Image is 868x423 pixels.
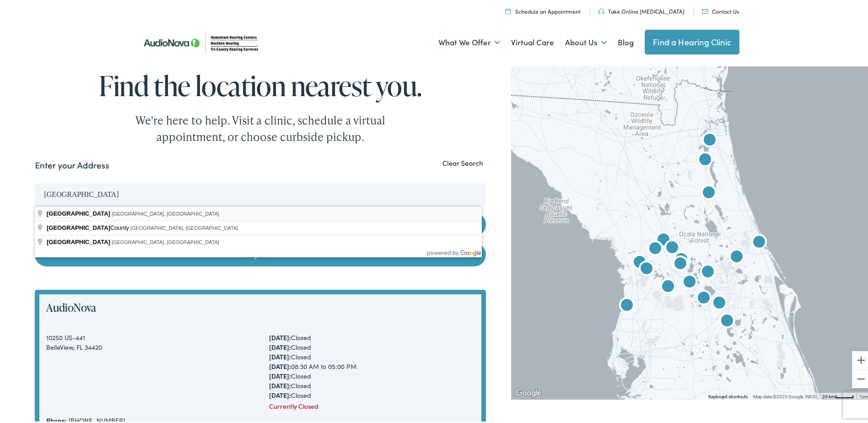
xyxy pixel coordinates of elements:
div: NextGen Hearing by AudioNova [698,181,720,203]
div: BelleView, FL 34420 [46,341,252,350]
span: County [47,222,130,229]
div: AudioNova [679,270,701,292]
span: [GEOGRAPHIC_DATA] [47,222,110,229]
strong: [DATE]: [269,360,291,369]
a: Find a Hearing Clinic [645,28,739,53]
div: AudioNova [629,250,651,272]
strong: Phone: [46,414,67,423]
span: [GEOGRAPHIC_DATA], [GEOGRAPHIC_DATA] [130,223,238,229]
div: AudioNova [644,237,666,259]
strong: [DATE]: [269,350,291,359]
div: 10250 US-441 [46,331,252,341]
strong: [DATE]: [269,331,291,340]
img: utility icon [505,6,511,12]
div: AudioNova [669,252,691,274]
strong: [DATE]: [269,341,291,350]
div: AudioNova [694,148,716,170]
div: NextGen Hearing by AudioNova [699,128,721,150]
div: Closed Closed Closed 08:30 AM to 05:00 PM Closed Closed Closed [269,331,474,398]
div: Tri-County Hearing Services by AudioNova [652,228,674,250]
a: Virtual Care [511,24,554,58]
img: Google [513,385,544,397]
div: AudioNova [726,245,748,267]
img: utility icon [598,7,604,12]
strong: [DATE]: [269,389,291,398]
div: Currently Closed [269,400,474,409]
a: Contact Us [702,5,739,13]
a: What We Offer [438,24,500,58]
button: Map Scale: 20 km per 37 pixels [819,391,857,397]
div: AudioNova [697,260,719,282]
div: AudioNova [661,236,683,258]
h1: Find the location nearest you. [35,69,485,99]
label: Enter your Address [35,157,109,170]
strong: [DATE]: [269,379,291,388]
div: Tri-County Hearing Services by AudioNova [616,293,638,315]
input: Enter your address or zip code [35,181,485,204]
button: Keyboard shortcuts [708,392,748,398]
span: [GEOGRAPHIC_DATA], [GEOGRAPHIC_DATA] [112,238,219,243]
a: AudioNova [46,298,96,313]
div: We're here to help. Visit a clinic, schedule a virtual appointment, or choose curbside pickup. [114,110,407,143]
strong: [DATE]: [269,369,291,379]
a: Blog [618,24,634,58]
div: AudioNova [670,248,692,270]
span: [GEOGRAPHIC_DATA] [47,237,110,244]
span: [GEOGRAPHIC_DATA] [47,208,110,215]
span: [GEOGRAPHIC_DATA], [GEOGRAPHIC_DATA] [112,209,219,215]
div: Tri-County Hearing Services by AudioNova [693,286,715,308]
div: Tri-County Hearing Services by AudioNova [636,257,658,279]
div: AudioNova [708,291,730,313]
a: [PHONE_NUMBER] [69,414,125,423]
div: Hometown Hearing by AudioNova [748,230,770,252]
a: Take Online [MEDICAL_DATA] [598,5,685,13]
div: AudioNova [657,275,679,297]
img: utility icon [702,7,708,12]
span: 20 km [822,392,835,397]
span: Map data ©2025 Google, INEGI [753,392,817,397]
a: Open this area in Google Maps (opens a new window) [513,385,544,397]
button: Clear Search [440,157,486,166]
a: Schedule an Appointment [505,5,581,13]
div: AudioNova [716,309,738,331]
a: About Us [565,24,607,58]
